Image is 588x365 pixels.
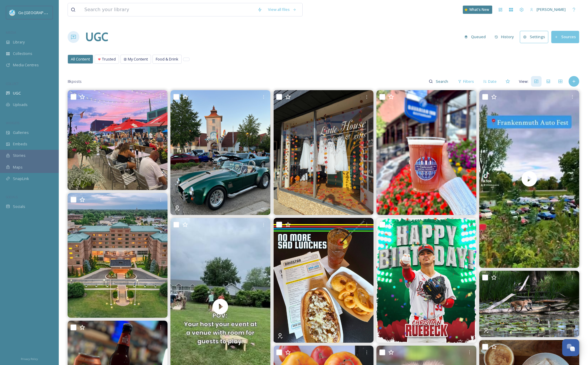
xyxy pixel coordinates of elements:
span: Embeds [13,141,27,147]
span: Maps [13,164,23,170]
span: Media Centres [13,62,39,68]
button: Queued [461,31,489,43]
video: Chrome, classics, & cruising… 🚘 Frankenmuth Auto Fest kicks off TODAY! 🏁 See our story for the sc... [479,90,579,268]
span: Uploads [13,102,28,107]
span: WIDGETS [6,121,19,125]
a: Queued [461,31,492,43]
a: UGC [85,28,108,46]
span: Collections [13,51,32,56]
button: Settings [520,31,548,43]
span: SnapLink [13,176,29,181]
span: Food & Drink [156,56,178,62]
button: Open Chat [562,339,579,356]
input: Search your library [81,3,254,16]
img: We’re here to brighten your day with fresh, satisfying eats that hit the spot. 🍔🥗🍟 #MidlandRestau... [274,218,373,343]
span: MEDIA [6,30,16,35]
span: Go [GEOGRAPHIC_DATA] [18,10,62,15]
button: History [492,31,517,43]
span: Trusted [102,56,116,62]
img: CNC's Visitor Center will be closed tomorrow (9/4) due to an all staff training event. Trails and... [479,271,579,337]
span: Galleries [13,130,29,135]
button: Sources [551,31,579,43]
span: View: [519,79,528,84]
img: Grab your ghouls and come to Downtown Bay City for the Fall Into Autumn Open House today & tomorr... [274,90,373,215]
span: COLLECT [6,81,19,86]
a: Settings [520,31,551,43]
span: Library [13,39,25,45]
a: What's New [463,6,492,14]
span: SOCIALS [6,195,18,199]
img: thumbnail [479,90,579,268]
span: All Content [71,56,90,62]
span: Date [488,79,497,84]
img: Frankenmuth Auto Fest has begun! 🚗💨 Soak up the sights and sounds of one of the country's finest ... [376,90,476,215]
a: [PERSON_NAME] [527,4,569,15]
a: History [492,31,520,43]
span: UGC [13,90,21,96]
span: Privacy Policy [21,357,38,361]
img: It's officially Frankenmuth Auto Fest weekend! 🚗💨 Head to Frankenmuth this weekend, September 5-7... [170,90,270,215]
img: Happy Birthday, Christian! 🥳 [376,218,476,343]
span: [PERSON_NAME] [537,7,566,12]
span: Filters [463,79,474,84]
img: Behind our doors, discover the perfect balance of comfort, luxury, and convenience. Whether you’r... [68,193,167,318]
input: Search [433,75,452,87]
span: 8k posts [68,79,82,84]
span: My Content [128,56,148,62]
img: Now that the sun has set on our patio and Third Street is back open, we wanted to take a minute t... [68,90,167,190]
a: View all files [265,4,299,15]
a: Privacy Policy [21,355,38,362]
span: Socials [13,204,25,209]
span: Stories [13,153,26,158]
img: GoGreatLogo_MISkies_RegionalTrails%20%281%29.png [9,10,15,16]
